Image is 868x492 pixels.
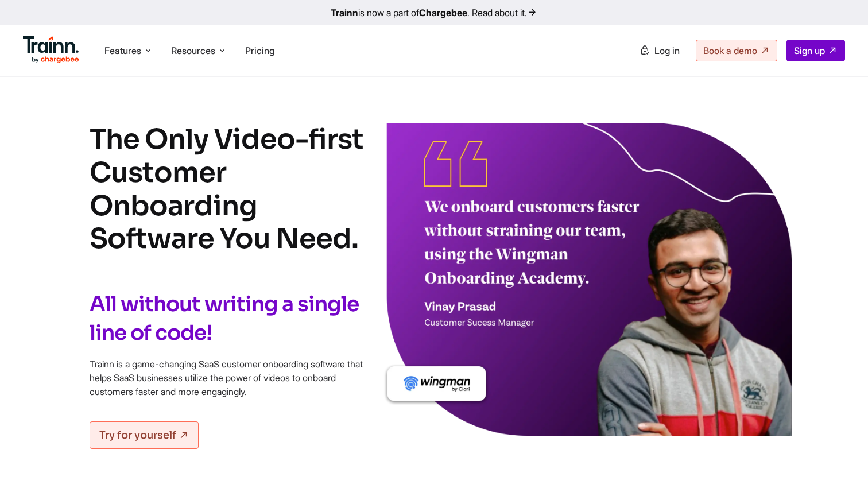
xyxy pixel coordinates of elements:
[786,40,845,61] a: Sign up
[794,45,825,56] span: Sign up
[171,44,215,57] span: Resources
[23,36,79,64] img: Trainn Logo
[245,45,274,56] a: Pricing
[654,45,680,56] span: Log in
[331,7,358,18] b: Trainn
[90,123,365,255] h1: The Only Video-first Customer Onboarding Software You Need.
[811,437,868,492] iframe: Chat Widget
[90,357,365,398] p: Trainn is a game-changing SaaS customer onboarding software that helps SaaS businesses utilize th...
[383,123,792,436] img: Customer Onboarding built on Trainn | Wingman
[90,421,199,449] a: Try for yourself
[419,7,467,18] b: Chargebee
[90,290,365,348] h2: All without writing a single line of code!
[696,40,777,61] a: Book a demo
[633,40,687,61] a: Log in
[104,44,141,57] span: Features
[703,45,757,56] span: Book a demo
